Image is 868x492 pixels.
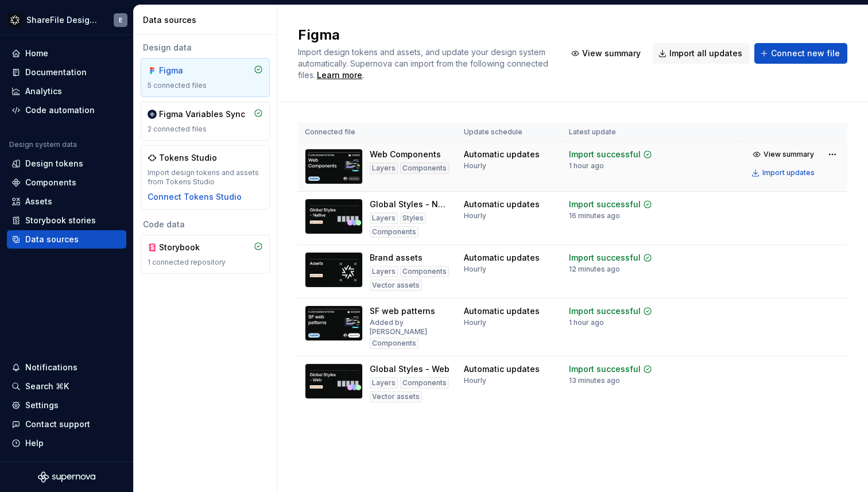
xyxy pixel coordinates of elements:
div: Vector assets [370,280,422,291]
div: Components [400,266,449,277]
div: 1 hour ago [569,161,604,171]
button: Import updates [748,165,820,181]
button: ShareFile Design SystemE [2,7,131,32]
div: Components [400,162,449,174]
div: Components [370,226,418,238]
div: Layers [370,266,398,277]
div: Help [25,437,44,449]
div: 2 connected files [148,125,263,134]
th: Latest update [562,123,673,142]
div: Automatic updates [464,252,540,264]
div: Figma Variables Sync [159,109,245,120]
button: View summary [565,43,648,64]
div: Contact support [25,419,90,430]
div: Components [400,377,449,389]
div: Data sources [25,234,79,245]
div: Import successful [569,305,641,317]
div: Web Components [370,149,441,160]
a: Analytics [7,82,126,100]
div: Layers [370,377,398,389]
div: 12 minutes ago [569,265,620,274]
div: Storybook [159,242,214,253]
div: Tokens Studio [159,152,217,164]
button: Search ⌘K [7,377,126,396]
a: Settings [7,396,126,414]
div: Import updates [762,168,815,177]
h2: Figma [298,26,552,44]
div: Documentation [25,67,87,78]
div: Hourly [464,376,486,385]
div: Global Styles - Web [370,363,449,375]
div: SF web patterns [370,305,435,317]
span: Import design tokens and assets, and update your design system automatically. Supernova can impor... [298,47,551,80]
div: 1 connected repository [148,258,263,267]
div: Components [25,177,76,188]
div: Import design tokens and assets from Tokens Studio [148,168,263,187]
div: Settings [25,400,59,411]
a: Storybook stories [7,211,126,230]
button: Connect Tokens Studio [148,191,242,203]
div: Hourly [464,318,486,327]
div: Components [370,338,418,349]
a: Documentation [7,63,126,82]
th: Update schedule [457,123,562,142]
button: Contact support [7,415,126,433]
a: Assets [7,192,126,211]
div: Data sources [143,14,272,26]
span: . [315,71,364,80]
div: Added by [PERSON_NAME] [370,318,450,336]
div: Automatic updates [464,305,540,317]
div: Code automation [25,104,95,116]
div: Notifications [25,362,77,373]
div: Brand assets [370,252,423,264]
div: Automatic updates [464,199,540,210]
div: Import successful [569,149,641,160]
a: Code automation [7,101,126,119]
a: Design tokens [7,154,126,173]
div: Design data [141,42,270,53]
a: Data sources [7,230,126,249]
div: Import successful [569,199,641,210]
div: Search ⌘K [25,381,69,392]
div: Import successful [569,252,641,264]
div: 5 connected files [148,81,263,90]
a: Learn more [317,69,362,81]
button: Help [7,434,126,452]
div: Automatic updates [464,149,540,160]
img: 16fa4d48-c719-41e7-904a-cec51ff481f5.png [8,13,22,27]
span: Import all updates [669,48,742,59]
div: Design tokens [25,158,83,169]
svg: Supernova Logo [38,471,95,483]
div: ShareFile Design System [26,14,100,26]
a: Tokens StudioImport design tokens and assets from Tokens StudioConnect Tokens Studio [141,145,270,210]
span: Connect new file [771,48,840,59]
div: E [119,16,122,25]
div: Hourly [464,265,486,274]
div: Layers [370,162,398,174]
div: Automatic updates [464,363,540,375]
div: Storybook stories [25,215,96,226]
div: Global Styles - Native [370,199,450,210]
div: Code data [141,219,270,230]
span: View summary [582,48,641,59]
a: Storybook1 connected repository [141,235,270,274]
div: Styles [400,212,426,224]
button: Import all updates [653,43,750,64]
div: Home [25,48,48,59]
div: Figma [159,65,214,76]
div: Assets [25,196,52,207]
button: Connect new file [754,43,847,64]
div: Import successful [569,363,641,375]
a: Figma Variables Sync2 connected files [141,102,270,141]
div: Hourly [464,161,486,171]
a: Home [7,44,126,63]
div: Analytics [25,86,62,97]
div: Hourly [464,211,486,220]
div: Design system data [9,140,77,149]
div: 16 minutes ago [569,211,620,220]
a: Components [7,173,126,192]
span: View summary [764,150,814,159]
div: Layers [370,212,398,224]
